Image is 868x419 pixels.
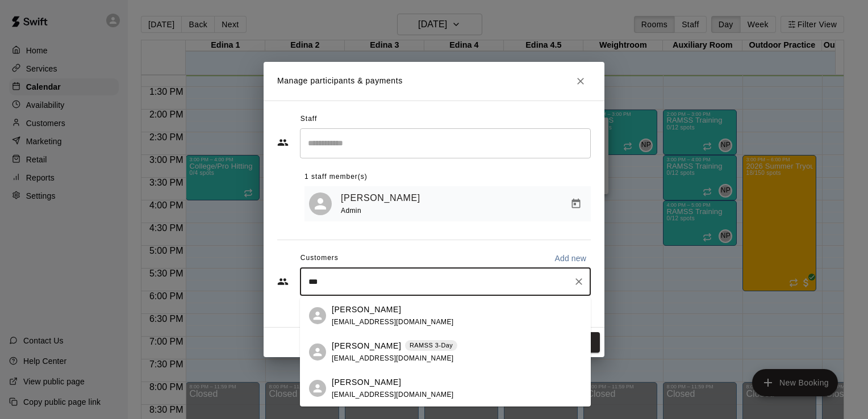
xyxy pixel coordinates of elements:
[304,168,368,186] span: 1 staff member(s)
[570,71,591,91] button: Close
[301,110,317,128] span: Staff
[341,191,420,206] a: [PERSON_NAME]
[332,376,401,388] p: [PERSON_NAME]
[571,274,587,290] button: Clear
[277,276,289,287] svg: Customers
[301,249,339,267] span: Customers
[332,340,401,352] p: [PERSON_NAME]
[277,137,289,148] svg: Staff
[550,249,591,267] button: Add new
[309,380,326,397] div: Simon Wacek
[332,304,401,316] p: [PERSON_NAME]
[277,75,403,87] p: Manage participants & payments
[309,307,326,324] div: Jason Wacek
[410,341,453,350] p: RAMSS 3-Day
[332,318,454,326] span: [EMAIL_ADDRESS][DOMAIN_NAME]
[309,343,326,361] div: Ace Frank
[332,354,454,362] span: [EMAIL_ADDRESS][DOMAIN_NAME]
[566,194,586,214] button: Manage bookings & payment
[332,391,454,399] span: [EMAIL_ADDRESS][DOMAIN_NAME]
[300,267,591,296] div: Start typing to search customers...
[554,253,586,264] p: Add new
[341,207,361,215] span: Admin
[309,192,332,215] div: Nick Pinkelman
[300,128,591,158] div: Search staff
